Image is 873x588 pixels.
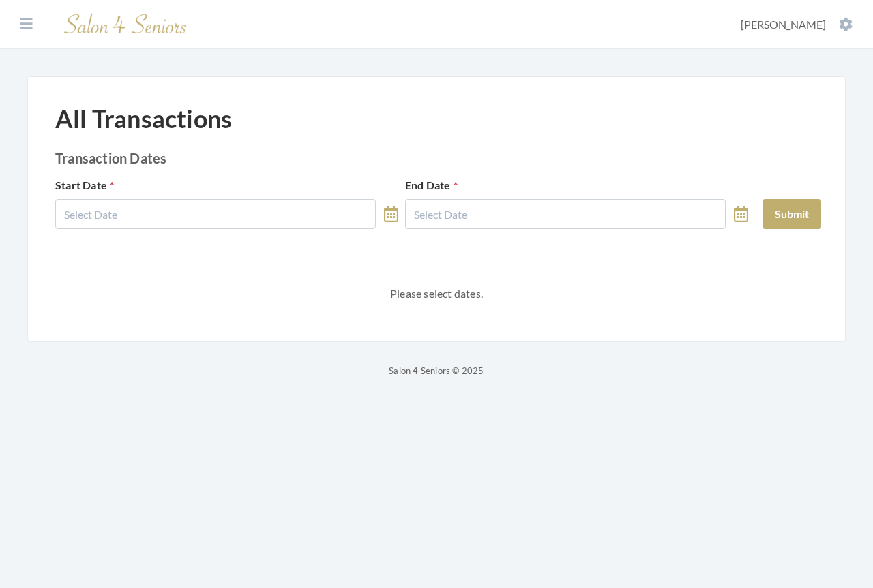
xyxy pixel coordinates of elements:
[384,199,398,229] a: toggle
[27,362,846,379] p: Salon 4 Seniors © 2025
[741,18,826,31] span: [PERSON_NAME]
[405,199,726,229] input: Select Date
[737,17,857,32] button: [PERSON_NAME]
[55,177,114,194] label: Start Date
[734,199,748,229] a: toggle
[55,104,232,134] h1: All Transactions
[55,199,376,229] input: Select Date
[763,199,821,229] button: Submit
[57,8,194,40] img: Salon 4 Seniors
[55,150,818,166] h2: Transaction Dates
[55,284,818,303] p: Please select dates.
[405,177,458,194] label: End Date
